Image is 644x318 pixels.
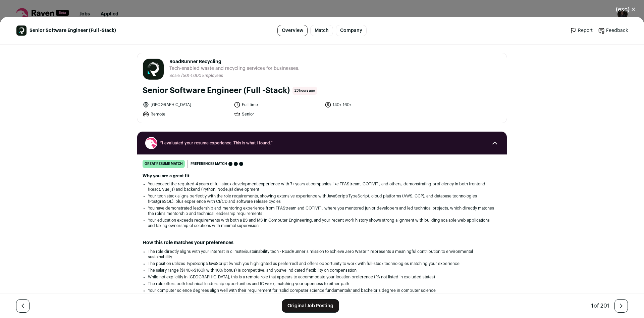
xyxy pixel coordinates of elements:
[183,74,223,78] span: 501-1,000 Employees
[148,249,496,260] li: The role directly aligns with your interest in climate/sustainability tech - RoadRunner's mission...
[591,303,594,309] span: 1
[148,181,496,192] li: You exceed the required 4 years of full-stack development experience with 7+ years at companies l...
[169,58,300,65] span: RoadRunner Recycling
[277,25,308,36] a: Overview
[181,73,223,78] li: /
[598,27,628,34] a: Feedback
[143,111,230,118] li: Remote
[325,101,412,108] li: 140k-160k
[234,101,321,108] li: Full time
[143,85,290,96] h1: Senior Software Engineer (Full -Stack)
[148,193,496,204] li: Your tech stack aligns perfectly with the role requirements, showing extensive experience with Ja...
[234,111,321,118] li: Senior
[148,274,496,280] li: While not explicitly in [GEOGRAPHIC_DATA], this is a remote role that appears to accommodate your...
[282,299,339,313] a: Original Job Posting
[310,25,333,36] a: Match
[336,25,367,36] a: Company
[143,160,185,168] div: great resume match
[191,161,227,167] span: Preferences match
[148,268,496,273] li: The salary range ($140k-$160k with 10% bonus) is competitive, and you've indicated flexibility on...
[148,288,496,293] li: Your computer science degrees align well with their requirement for 'solid computer science funda...
[570,27,593,34] a: Report
[160,140,484,146] span: “I evaluated your resume experience. This is what I found.”
[169,73,181,78] li: Scale
[608,2,644,17] button: Close modal
[143,173,501,179] h2: Why you are a great fit
[148,206,496,216] li: You have demonstrated leadership and mentoring experience from TPAStream and COTIVITI, where you ...
[148,218,496,228] li: Your education exceeds requirements with both a BS and MS in Computer Engineering, and your recen...
[169,65,300,72] span: Tech-enabled waste and recycling services for businesses.
[148,261,496,266] li: The position utilizes TypeScript/JavaScript (which you highlighted as preferred) and offers oppor...
[292,87,317,95] span: 23 hours ago
[16,26,26,36] img: 496d22709e9ebfff2d425602700bbc04f0a622281cb7db30bc626a834a077926.jpg
[143,101,230,108] li: [GEOGRAPHIC_DATA]
[30,27,116,34] span: Senior Software Engineer (Full -Stack)
[143,59,164,80] img: 496d22709e9ebfff2d425602700bbc04f0a622281cb7db30bc626a834a077926.jpg
[148,281,496,286] li: The role offers both technical leadership opportunities and IC work, matching your openness to ei...
[143,239,501,246] h2: How this role matches your preferences
[591,302,609,310] div: of 201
